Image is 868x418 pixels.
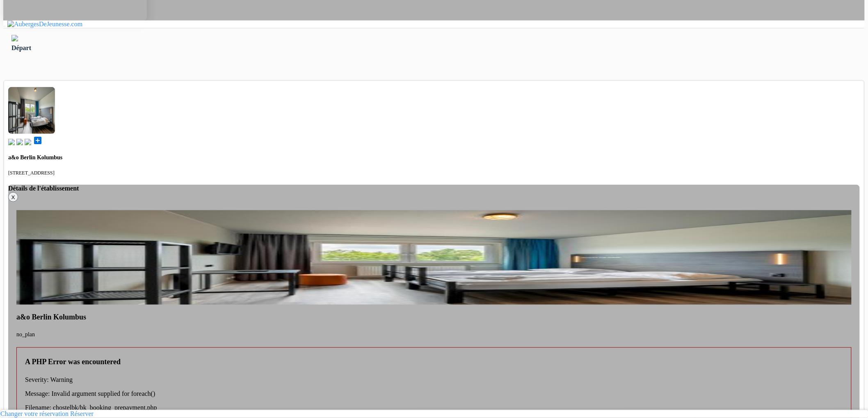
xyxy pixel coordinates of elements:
[25,376,851,384] p: Severity: Warning
[25,404,851,411] p: Filename: chostelbk/bk_booking_prepayment.php
[25,358,851,366] h4: A PHP Error was encountered
[8,139,15,145] img: book.svg
[8,192,18,202] button: X
[0,410,69,417] a: Changer votre réservation
[25,390,851,397] p: Message: Invalid argument supplied for foreach()
[8,170,55,176] small: [STREET_ADDRESS]
[16,313,852,322] h4: a&o Berlin Kolumbus
[25,139,31,145] img: truck.svg
[16,139,23,145] img: music.svg
[11,44,31,51] span: Départ
[8,185,860,192] h4: Détails de l'établissement
[16,331,852,338] p: no_plan
[33,140,43,147] a: add_box
[7,21,82,28] img: AubergesDeJeunesse.com
[33,136,43,145] span: add_box
[70,410,94,417] a: Réserver
[8,154,860,161] h4: a&o Berlin Kolumbus
[11,35,18,41] img: left_arrow.svg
